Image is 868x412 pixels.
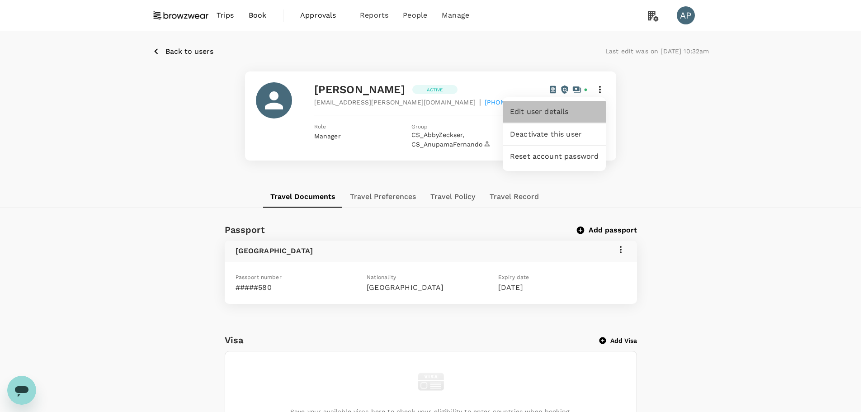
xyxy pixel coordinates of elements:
[503,146,606,167] div: Reset account password
[503,123,606,145] div: Deactivate this user
[510,151,599,162] span: Reset account password
[510,129,599,140] span: Deactivate this user
[503,101,606,123] div: Edit user details
[510,106,599,117] span: Edit user details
